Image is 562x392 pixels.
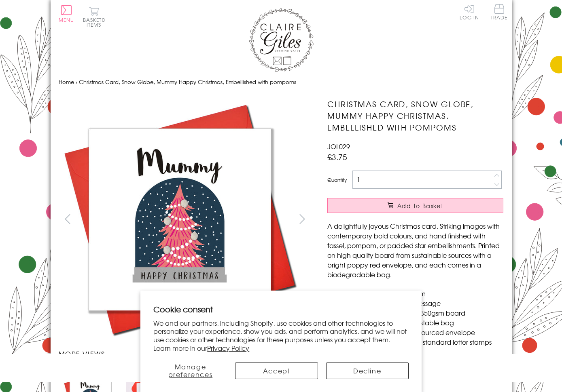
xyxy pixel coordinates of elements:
span: £3.75 [327,151,347,162]
p: We and our partners, including Shopify, use cookies and other technologies to personalize your ex... [153,319,409,352]
a: Privacy Policy [207,343,249,353]
button: prev [59,210,77,228]
a: Home [59,78,74,86]
a: Log In [460,4,479,20]
a: Trade [491,4,508,21]
span: Add to Basket [397,202,443,210]
button: Manage preferences [153,362,227,379]
span: Christmas Card, Snow Globe, Mummy Happy Christmas, Embellished with pompoms [79,78,296,86]
button: Accept [235,362,318,379]
span: › [76,78,77,86]
span: 0 items [87,16,105,28]
button: Decline [326,362,409,379]
img: Christmas Card, Snow Globe, Mummy Happy Christmas, Embellished with pompoms [58,98,301,341]
li: Dimensions: 150mm x 150mm [335,289,503,298]
button: Basket0 items [83,6,105,27]
nav: breadcrumbs [59,74,504,91]
span: Menu [59,16,74,23]
span: Trade [491,4,508,20]
button: Add to Basket [327,198,503,213]
label: Quantity [327,176,347,183]
span: JOL029 [327,141,350,151]
h1: Christmas Card, Snow Globe, Mummy Happy Christmas, Embellished with pompoms [327,98,503,133]
button: Menu [59,5,74,22]
img: Claire Giles Greetings Cards [249,8,314,72]
h3: More views [59,349,312,358]
h2: Cookie consent [153,303,409,315]
span: Manage preferences [168,362,213,379]
p: A delightfully joyous Christmas card. Striking images with contemporary bold colours, and hand fi... [327,221,503,279]
button: next [293,210,311,228]
img: Christmas Card, Snow Globe, Mummy Happy Christmas, Embellished with pompoms [311,98,554,341]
